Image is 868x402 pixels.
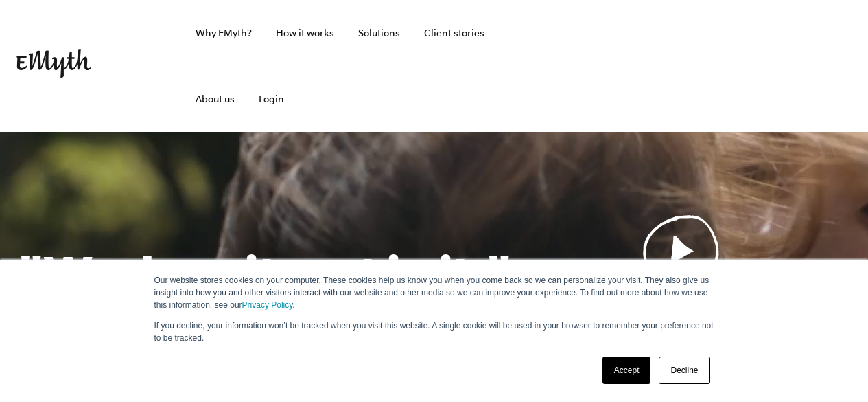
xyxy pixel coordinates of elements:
[185,66,246,132] a: About us
[248,66,295,132] a: Login
[512,214,852,341] a: See why most businessesdon't work andwhat to do about it
[659,357,709,384] a: Decline
[17,243,512,303] h1: "Work on it, not in it."
[602,357,651,384] a: Accept
[242,300,293,310] a: Privacy Policy
[154,274,714,311] p: Our website stores cookies on your computer. These cookies help us know you when you come back so...
[16,49,91,78] img: EMyth
[707,51,852,81] iframe: Embedded CTA
[643,214,720,287] img: Play Video
[154,320,714,344] p: If you decline, your information won’t be tracked when you visit this website. A single cookie wi...
[556,51,701,81] iframe: Embedded CTA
